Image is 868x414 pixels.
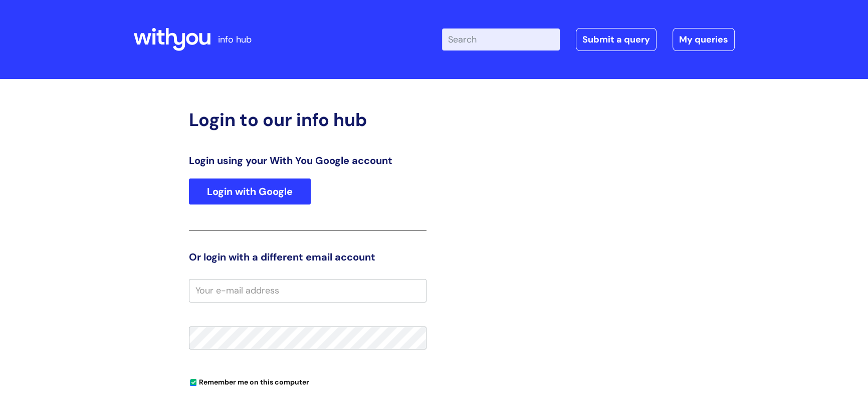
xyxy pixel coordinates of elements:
h3: Login using your With You Google account [189,154,426,166]
a: Login with Google [189,178,311,204]
p: info hub [218,31,252,47]
h3: Or login with a different email account [189,251,426,263]
div: You can uncheck this option if you're logging in from a shared device [189,373,426,389]
label: Remember me on this computer [189,375,309,386]
a: Submit a query [576,28,657,51]
input: Remember me on this computer [190,379,196,386]
input: Search [442,28,560,50]
h2: Login to our info hub [189,109,426,130]
input: Your e-mail address [189,279,426,302]
a: My queries [673,28,735,51]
